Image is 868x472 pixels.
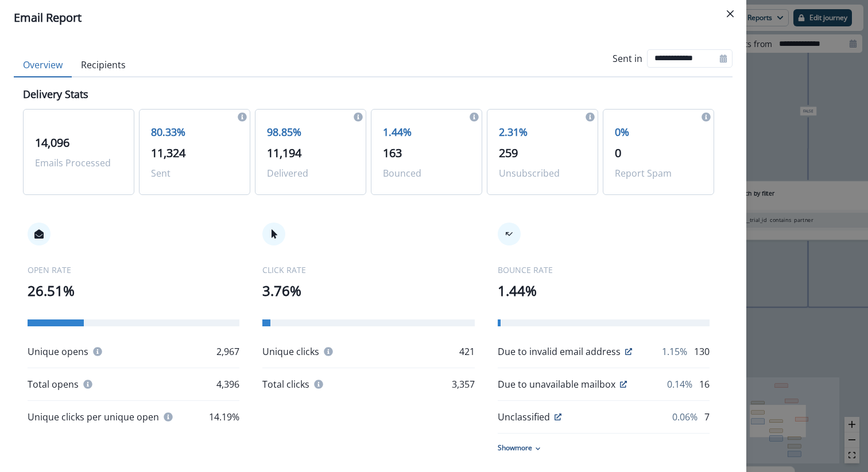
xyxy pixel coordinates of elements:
p: 4,396 [216,377,239,391]
p: Unique clicks [262,345,319,358]
p: BOUNCE RATE [498,264,710,276]
div: Email Report [14,9,733,26]
p: 1.44% [383,124,470,140]
p: Sent in [613,52,642,65]
p: Report Spam [615,166,702,180]
p: 7 [704,410,710,424]
p: 14.19% [209,410,239,424]
p: Total clicks [262,377,309,391]
p: 80.33% [151,124,238,140]
p: Unsubscribed [499,166,586,180]
span: 163 [383,145,402,161]
p: OPEN RATE [28,264,239,276]
span: 14,096 [35,135,69,150]
p: 98.85% [267,124,354,140]
p: 26.51% [28,280,239,301]
button: Recipients [72,53,135,77]
p: Delivery Stats [23,87,88,102]
span: 0 [615,145,621,161]
p: Unique clicks per unique open [28,410,159,424]
p: Unique opens [28,345,88,358]
p: 1.44% [498,280,710,301]
p: 2,967 [216,345,239,358]
button: Close [721,5,739,23]
p: Due to invalid email address [498,345,621,358]
p: Emails Processed [35,156,122,170]
p: Sent [151,166,238,180]
p: 0.06% [672,410,697,424]
p: CLICK RATE [262,264,474,276]
p: 0.14% [667,377,692,391]
p: 2.31% [499,124,586,140]
p: Show more [498,443,532,453]
p: 3,357 [452,377,475,391]
p: Due to unavailable mailbox [498,377,615,391]
p: 130 [694,345,710,358]
p: Bounced [383,166,470,180]
p: 0% [615,124,702,140]
p: Unclassified [498,410,550,424]
p: 1.15% [662,345,687,358]
p: 3.76% [262,280,474,301]
p: Total opens [28,377,79,391]
p: 16 [699,377,710,391]
span: 11,194 [267,145,301,161]
span: 259 [499,145,518,161]
button: Overview [14,53,72,77]
span: 11,324 [151,145,185,161]
p: 421 [459,345,475,358]
p: Delivered [267,166,354,180]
